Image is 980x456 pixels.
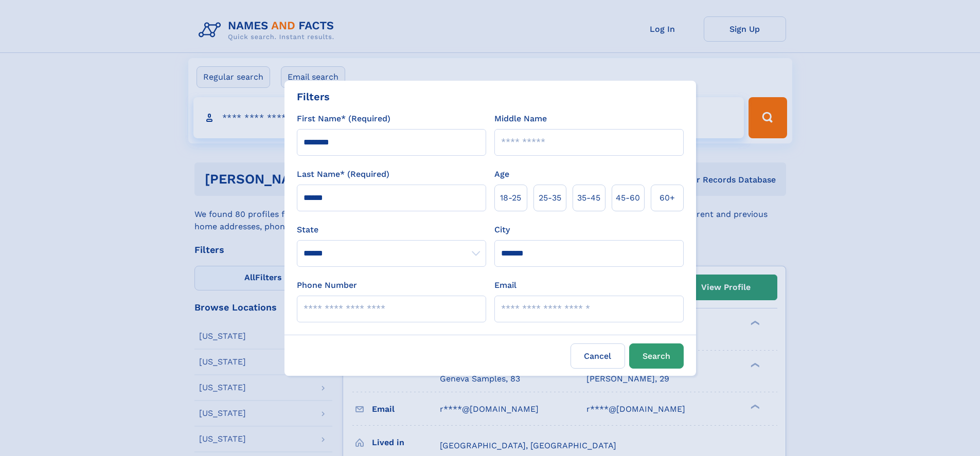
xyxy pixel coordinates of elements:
label: Cancel [571,343,625,369]
label: State [297,224,486,236]
label: City [494,224,510,236]
label: First Name* (Required) [297,113,390,125]
span: 25‑35 [539,192,561,204]
button: Search [629,343,684,369]
div: Filters [297,89,330,104]
label: Middle Name [494,113,547,125]
label: Phone Number [297,279,357,291]
label: Age [494,168,509,180]
span: 35‑45 [577,192,600,204]
span: 18‑25 [500,192,521,204]
span: 45‑60 [616,192,640,204]
label: Last Name* (Required) [297,168,389,180]
label: Email [494,279,516,291]
span: 60+ [660,192,675,204]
